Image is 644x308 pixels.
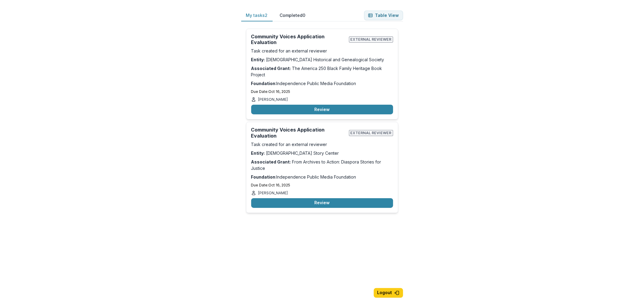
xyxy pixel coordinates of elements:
[251,141,393,148] p: Task created for an external reviewer
[251,89,393,94] p: Due Date: Oct 16, 2025
[251,80,393,87] p: : Independence Public Media Foundation
[258,190,288,196] p: [PERSON_NAME]
[251,159,291,164] strong: Associated Grant:
[251,159,393,171] p: From Archives to Action: Diaspora Stories for Justice
[251,34,347,45] h2: Community Voices Application Evaluation
[364,11,403,20] button: Table View
[349,37,393,43] span: External reviewer
[251,174,393,180] p: : Independence Public Media Foundation
[251,151,265,156] strong: Entity:
[251,66,291,71] strong: Associated Grant:
[349,130,393,136] span: External reviewer
[251,174,276,179] strong: Foundation
[251,48,393,54] p: Task created for an external reviewer
[241,10,273,21] button: My tasks 2
[251,56,393,63] p: [DEMOGRAPHIC_DATA] Historical and Genealogical Society
[374,288,403,298] button: Logout
[251,198,393,208] button: Review
[251,105,393,114] button: Review
[258,97,288,102] p: [PERSON_NAME]
[251,127,347,138] h2: Community Voices Application Evaluation
[251,65,393,78] p: The America 250 Black Family Heritage Book Project
[251,57,265,62] strong: Entity:
[251,81,276,86] strong: Foundation
[275,10,310,21] button: Completed 0
[251,183,393,188] p: Due Date: Oct 16, 2025
[251,150,393,156] p: [DEMOGRAPHIC_DATA] Story Center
